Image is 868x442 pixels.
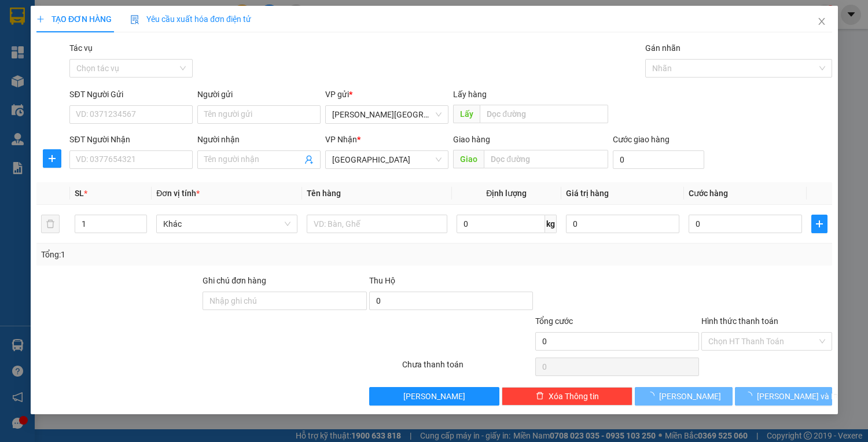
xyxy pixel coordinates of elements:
span: [PERSON_NAME] và In [756,390,837,403]
span: delete [535,392,543,401]
span: close [817,17,826,26]
button: plus [811,215,827,233]
div: Tổng: 1 [41,248,336,261]
input: Dọc đường [480,105,608,123]
span: Thu Hộ [369,276,395,285]
span: plus [43,154,60,163]
label: Cước giao hàng [613,135,670,144]
span: Tên hàng [306,189,340,198]
button: [PERSON_NAME] và In [734,387,832,406]
span: plus [812,219,827,229]
span: Giao hàng [453,135,490,144]
span: Tổng cước [535,316,572,326]
span: Xóa Thông tin [548,390,598,403]
input: 0 [565,215,679,233]
div: VP gửi [325,88,448,101]
span: Lấy [453,105,480,123]
div: Người nhận [197,133,321,146]
img: icon [130,15,139,24]
span: Yêu cầu xuất hóa đơn điện tử [130,14,251,24]
span: VP Nhận [325,135,357,144]
div: SĐT Người Gửi [69,88,193,101]
button: [PERSON_NAME] [369,387,499,406]
span: Khác [163,215,290,233]
label: Tác vụ [69,43,93,53]
span: [PERSON_NAME] [403,390,465,403]
span: Lấy hàng [453,90,487,99]
input: Dọc đường [484,150,608,168]
span: [PERSON_NAME] [659,390,720,403]
button: delete [41,215,60,233]
span: TẠO ĐƠN HÀNG [36,14,112,24]
button: deleteXóa Thông tin [502,387,632,406]
div: Người gửi [197,88,321,101]
span: kg [545,215,556,233]
span: Cước hàng [688,189,727,198]
label: Ghi chú đơn hàng [203,276,266,285]
label: Gán nhãn [645,43,680,53]
span: Giá trị hàng [565,189,608,198]
span: loading [646,392,659,400]
span: plus [36,15,45,23]
span: SL [74,189,83,198]
span: user-add [304,155,314,164]
input: VD: Bàn, Ghế [306,215,447,233]
button: [PERSON_NAME] [635,387,732,406]
span: Bình Định [332,106,442,123]
label: Hình thức thanh toán [701,316,778,326]
span: loading [744,392,756,400]
span: Đơn vị tính [156,189,200,198]
div: SĐT Người Nhận [69,133,193,146]
span: Đà Nẵng [332,151,442,168]
button: plus [42,149,61,168]
input: Ghi chú đơn hàng [203,292,366,310]
span: Định lượng [486,189,527,198]
button: Close [806,6,838,38]
span: Giao [453,150,484,168]
div: Chưa thanh toán [401,358,534,378]
input: Cước giao hàng [613,150,704,169]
